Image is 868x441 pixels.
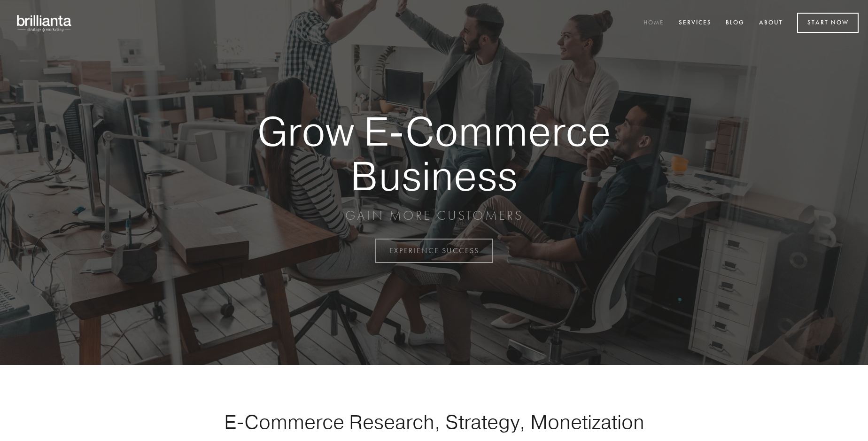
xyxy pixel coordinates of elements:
a: EXPERIENCE SUCCESS [375,239,493,263]
a: Blog [720,15,751,31]
a: Home [637,15,670,31]
a: Services [673,15,718,31]
p: GAIN MORE CUSTOMERS [225,207,643,224]
h1: E-Commerce Research, Strategy, Monetization [194,410,674,433]
img: brillianta - research, strategy, marketing [9,9,80,37]
a: About [753,15,789,31]
strong: Grow E-Commerce Business [225,109,643,198]
a: Start Now [797,13,859,33]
